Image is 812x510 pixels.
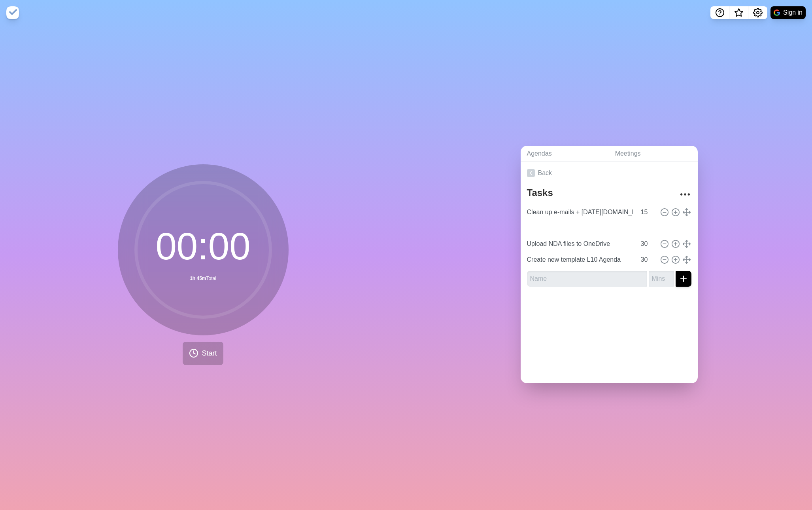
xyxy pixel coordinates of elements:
a: Agendas [521,146,609,162]
img: google logo [774,10,780,16]
input: Name [524,204,636,220]
input: Mins [649,271,674,287]
span: Start [202,348,217,359]
input: Mins [638,252,657,268]
button: What’s new [729,6,748,19]
input: Name [524,236,636,252]
a: Meetings [609,146,698,162]
button: Settings [748,6,767,19]
button: More [677,186,693,202]
input: Mins [638,236,657,252]
button: Help [710,6,729,19]
input: Mins [638,204,657,220]
button: Sign in [770,6,806,19]
a: Back [521,162,698,184]
input: Name [524,252,636,268]
img: timeblocks logo [6,6,19,19]
button: Start [183,342,223,365]
input: Name [527,271,647,287]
